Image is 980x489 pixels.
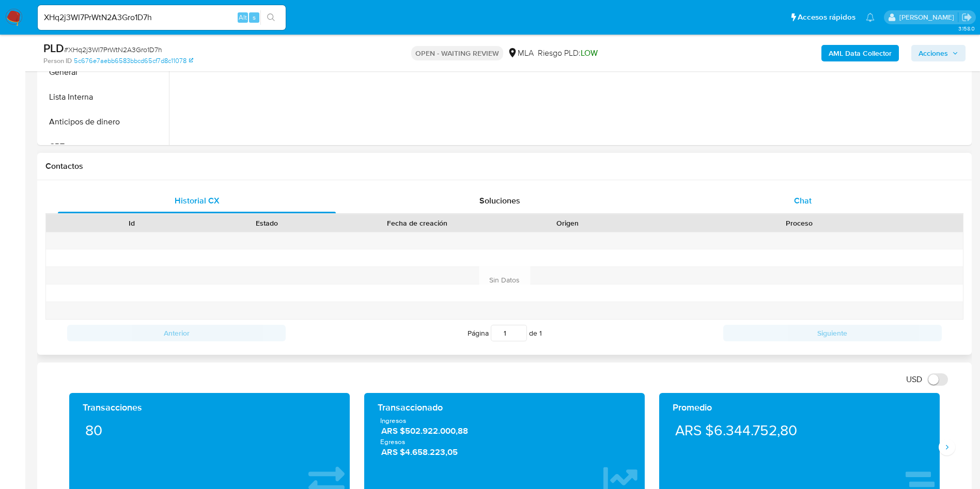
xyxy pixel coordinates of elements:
div: Origen [507,218,628,228]
a: Salir [961,12,972,23]
span: Acciones [919,45,948,61]
button: Siguiente [723,325,942,341]
span: Chat [794,195,812,207]
p: OPEN - WAITING REVIEW [411,46,503,60]
div: MLA [507,48,534,59]
a: Notificaciones [866,13,875,22]
button: Lista Interna [40,85,169,109]
button: Anterior [67,325,286,341]
h1: Contactos [45,161,963,171]
span: 1 [539,328,542,338]
div: Id [71,218,192,228]
span: Soluciones [479,195,520,207]
button: search-icon [260,10,282,25]
b: Person ID [43,56,72,66]
b: PLD [43,40,64,56]
span: Página de [468,325,542,341]
button: Acciones [911,45,966,61]
div: Estado [207,218,328,228]
span: Accesos rápidos [798,12,855,23]
span: # XHq2j3WI7PrWtN2A3Gro1D7h [64,44,162,55]
span: s [253,12,256,22]
input: Buscar usuario o caso... [38,11,286,24]
div: Proceso [643,218,956,228]
span: Alt [239,12,247,22]
span: 3.158.0 [958,24,975,33]
button: General [40,60,169,85]
span: Riesgo PLD: [538,48,598,59]
button: AML Data Collector [821,45,899,61]
button: CBT [40,134,169,159]
b: AML Data Collector [829,45,892,61]
a: 5c676e7aebb6583bbcd65cf7d8c11078 [74,56,193,66]
p: nicolas.duclosson@mercadolibre.com [899,12,958,22]
span: LOW [581,47,598,59]
div: Fecha de creación [342,218,493,228]
span: Historial CX [175,195,220,207]
button: Anticipos de dinero [40,109,169,134]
